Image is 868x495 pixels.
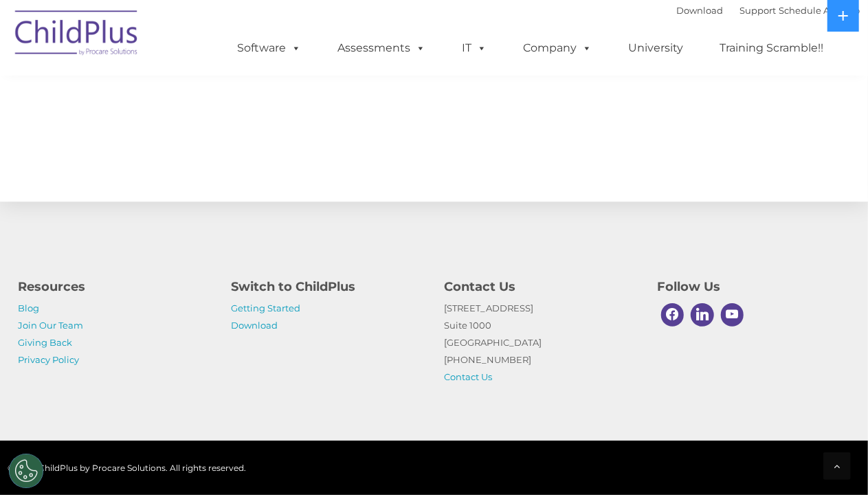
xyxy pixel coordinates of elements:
a: Linkedin [687,300,717,330]
a: Blog [19,302,40,313]
a: Youtube [717,300,748,330]
img: ChildPlus by Procare Solutions [8,1,146,69]
a: Download [232,320,278,331]
a: Training Scramble!! [706,34,838,62]
a: Giving Back [19,337,73,348]
a: Company [510,34,606,62]
h4: Contact Us [445,277,637,296]
h4: Follow Us [658,277,850,296]
a: Privacy Policy [19,354,80,365]
a: IT [449,34,501,62]
h4: Resources [19,277,211,296]
a: Facebook [658,300,688,330]
a: Join Our Team [19,320,84,331]
span: Phone number [191,147,249,157]
a: Assessments [324,34,440,62]
font: | [677,5,860,16]
a: Download [677,5,724,16]
a: Software [224,34,315,62]
a: University [615,34,698,62]
span: © 2025 ChildPlus by Procare Solutions. All rights reserved. [8,463,247,473]
span: Last name [191,91,233,101]
a: Schedule A Demo [779,5,860,16]
a: Getting Started [232,302,301,313]
button: Cookies Settings [9,454,43,488]
a: Support [740,5,777,16]
p: [STREET_ADDRESS] Suite 1000 [GEOGRAPHIC_DATA] [PHONE_NUMBER] [445,300,637,386]
a: Contact Us [445,371,493,382]
h4: Switch to ChildPlus [232,277,424,296]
